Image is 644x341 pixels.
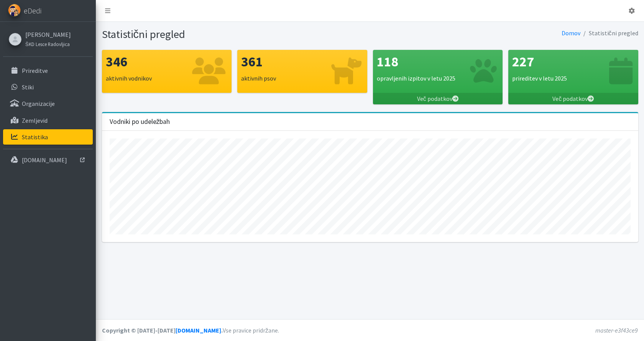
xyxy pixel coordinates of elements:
a: [DOMAIN_NAME] [3,152,93,168]
h3: Vodniki po udeležbah [110,118,170,126]
a: Prireditve [3,63,93,78]
footer: Vse pravice pridržane. [96,319,644,341]
p: Organizacije [22,100,55,107]
p: Statistika [22,133,48,141]
a: Statistika [3,129,93,145]
p: Stiki [22,83,34,91]
h3: 361 [241,54,363,70]
p: aktivnih psov [241,74,363,83]
a: Več podatkov [373,93,503,104]
a: Domov [562,29,580,37]
strong: Copyright © [DATE]-[DATE] . [102,326,223,334]
img: eDedi [8,4,21,16]
small: ŠKD Lesce Radovljica [25,41,70,47]
a: Več podatkov [508,93,638,104]
a: Stiki [3,79,93,95]
p: aktivnih vodnikov [106,74,228,83]
p: prireditev v letu 2025 [512,74,634,83]
a: [PERSON_NAME] [25,30,71,39]
h3: 118 [377,54,499,70]
a: Zemljevid [3,113,93,128]
span: eDedi [24,5,41,16]
h3: 346 [106,54,228,70]
em: master-e3f43ce9 [595,326,638,334]
h3: 227 [512,54,634,70]
a: Organizacije [3,96,93,111]
p: opravljenih izpitov v letu 2025 [377,74,499,83]
p: Zemljevid [22,117,48,124]
p: [DOMAIN_NAME] [22,156,67,164]
a: [DOMAIN_NAME] [176,326,221,334]
p: Prireditve [22,67,48,74]
li: Statistični pregled [580,28,638,39]
h1: Statistični pregled [102,28,367,41]
a: ŠKD Lesce Radovljica [25,39,71,48]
